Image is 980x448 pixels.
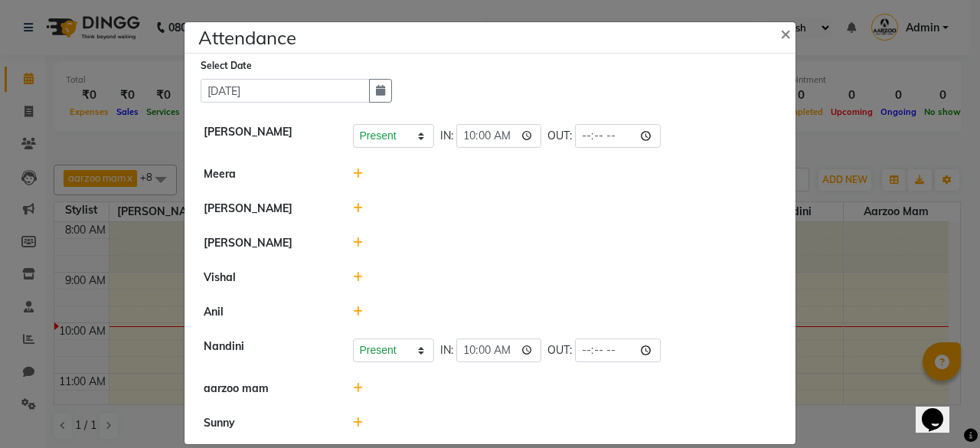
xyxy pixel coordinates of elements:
div: Vishal [192,270,341,286]
div: Sunny [192,415,341,431]
label: Select Date [201,59,252,73]
div: Meera [192,166,341,182]
button: Close [768,11,806,54]
div: [PERSON_NAME] [192,235,341,251]
input: Select date [201,79,370,103]
span: IN: [440,128,453,144]
div: aarzoo mam [192,381,341,397]
div: Nandini [192,338,341,362]
div: Anil [192,304,341,320]
span: IN: [440,342,453,358]
div: [PERSON_NAME] [192,124,341,148]
span: OUT: [547,128,572,144]
iframe: chat widget [916,387,965,433]
span: × [780,21,791,44]
div: [PERSON_NAME] [192,201,341,217]
span: OUT: [547,342,572,358]
h4: Attendance [198,24,296,51]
